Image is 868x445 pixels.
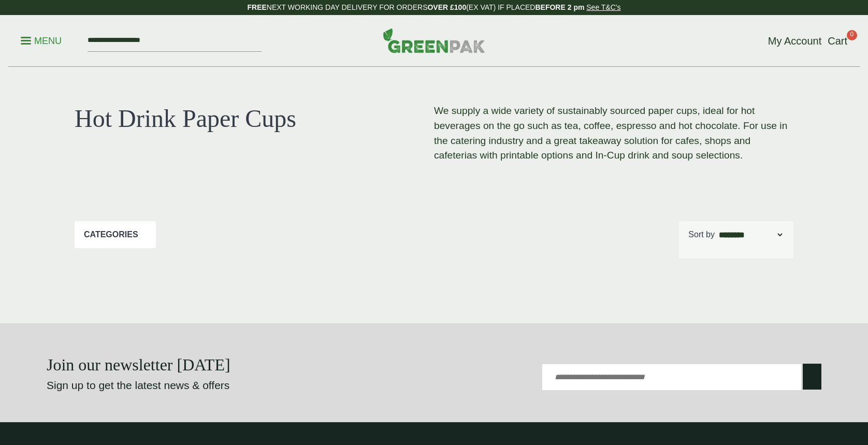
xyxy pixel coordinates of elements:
span: 0 [847,30,857,40]
a: Menu [21,35,62,45]
p: We supply a wide variety of sustainably sourced paper cups, ideal for hot beverages on the go suc... [434,104,793,163]
select: Shop order [717,228,784,241]
strong: OVER £100 [427,3,466,11]
p: Categories [84,228,138,241]
p: Sort by [688,228,715,241]
strong: BEFORE 2 pm [535,3,584,11]
a: Cart 0 [828,33,847,49]
a: See T&C's [586,3,620,11]
img: GreenPak Supplies [383,28,485,53]
h1: Hot Drink Paper Cups [75,104,434,134]
p: Sign up to get the latest news & offers [47,377,395,394]
span: Cart [828,35,847,47]
span: My Account [768,35,821,47]
a: My Account [768,33,821,49]
strong: Join our newsletter [DATE] [47,355,230,374]
strong: FREE [247,3,266,11]
p: Menu [21,35,62,47]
